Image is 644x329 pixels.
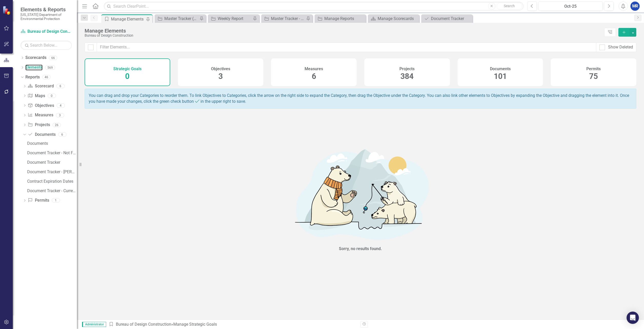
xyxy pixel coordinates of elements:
[109,322,357,327] div: » Manage Strategic Goals
[113,67,142,71] h4: Strategic Goals
[28,103,54,109] a: Objectives
[27,170,77,174] div: Document Tracker - [PERSON_NAME]'s Fully Executed
[339,246,382,252] div: Sorry, no results found.
[494,72,507,81] span: 101
[56,113,64,117] div: 3
[28,122,50,128] a: Projects
[82,322,106,327] span: Administrator
[111,16,145,22] div: Manage Elements
[586,67,601,71] h4: Permits
[26,158,77,167] a: Document Tracker
[399,67,415,71] h4: Projects
[27,141,77,146] div: Documents
[400,72,414,81] span: 384
[305,67,323,71] h4: Measures
[490,67,511,71] h4: Documents
[378,15,418,22] div: Manage Scorecards
[28,112,53,118] a: Measures
[218,72,223,81] span: 3
[540,3,601,9] div: Oct-25
[25,74,40,80] a: Reports
[324,15,365,22] div: Manage Reports
[27,151,77,155] div: Document Tracker - Not Fully Executed
[627,312,639,324] div: Open Intercom Messenger
[57,103,65,108] div: 4
[28,198,49,203] a: Permits
[28,132,55,138] a: Documents
[56,84,65,88] div: 6
[21,29,72,35] a: Bureau of Design Construction
[27,189,77,193] div: Document Tracker - Current User
[49,56,57,60] div: 66
[42,75,51,79] div: 46
[85,28,602,34] div: Manage Elements
[52,198,60,203] div: 1
[26,168,77,176] a: Document Tracker - [PERSON_NAME]'s Fully Executed
[504,4,515,8] span: Search
[218,15,251,22] div: Weekly Report
[58,132,66,137] div: 6
[538,2,603,11] button: Oct-25
[27,160,77,165] div: Document Tracker
[21,13,72,21] small: [US_STATE] Department of Environmental Protection
[104,2,524,11] input: Search ClearPoint...
[312,72,316,81] span: 6
[369,15,418,22] a: Manage Scorecards
[53,123,61,127] div: 26
[25,65,43,70] a: Elements
[125,72,129,81] span: 0
[28,83,54,89] a: Scorecard
[85,34,602,37] div: Bureau of Design Construction
[422,15,471,22] a: Document Tracker
[211,67,230,71] h4: Objectives
[589,72,598,81] span: 75
[26,149,77,157] a: Document Tracker - Not Fully Executed
[116,322,171,327] a: Bureau of Design Construction
[26,187,77,195] a: Document Tracker - Current User
[316,15,365,22] a: Manage Reports
[2,5,12,15] img: ClearPoint Strategy
[497,3,522,10] button: Search
[48,94,56,98] div: 0
[209,15,251,22] a: Weekly Report
[85,89,636,109] div: You can drag and drop your Categories to reorder them. To link Objectives to Categories, click th...
[28,93,45,99] a: Maps
[156,15,198,22] a: Master Tracker (External)
[164,15,198,22] div: Master Tracker (External)
[284,142,437,245] img: No results found
[271,15,305,22] div: Master Tracker - RCP Only
[26,139,77,148] a: Documents
[21,6,72,13] span: Elements & Reports
[25,55,46,61] a: Scorecards
[263,15,305,22] a: Master Tracker - RCP Only
[97,43,596,52] input: Filter Elements...
[26,177,77,186] a: Contract Expiration Dates
[45,65,55,70] div: 569
[608,44,633,50] div: Show Deleted
[431,15,471,22] div: Document Tracker
[630,2,640,11] button: MR
[21,41,72,50] input: Search Below...
[27,179,77,184] div: Contract Expiration Dates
